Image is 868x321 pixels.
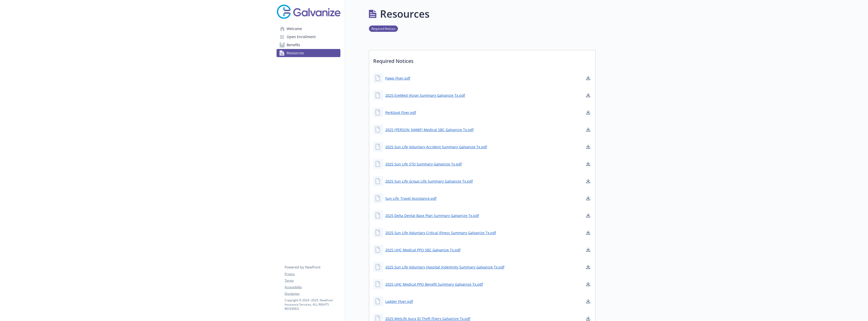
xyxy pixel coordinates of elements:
[285,298,340,311] p: Copyright © 2024 - 2025 , Newfront Insurance Services, ALL RIGHTS RESERVED
[585,109,591,115] a: download document
[585,212,591,218] a: download document
[585,92,591,98] a: download document
[287,41,300,49] span: Benefits
[287,49,304,57] span: Resources
[277,25,340,33] a: Welcome
[585,281,591,287] a: download document
[385,93,465,98] a: 2025 EyeMed Vision Summary Galvanize Tx.pdf
[285,291,340,296] a: Disclaimer
[277,33,340,41] a: Open Enrollment
[285,272,340,276] a: Privacy
[385,247,460,253] a: 2025 UHC Medical PPO SBC Galvanize Tx.pdf
[585,178,591,184] a: download document
[287,25,302,33] span: Welcome
[285,285,340,289] a: Accessibility
[385,299,413,304] a: Ladder Flyer.pdf
[385,127,474,132] a: 2025 [PERSON_NAME] Medical SBC Galvanize Tx.pdf
[369,50,595,69] p: Required Notices
[385,110,416,115] a: PerkSpot Flyer.pdf
[585,75,591,81] a: download document
[385,161,462,167] a: 2025 Sun Life STD Summary Galvanize Tx.pdf
[385,179,473,184] a: 2025 Sun Life Group Life Summary Galvanize Tx.pdf
[585,195,591,201] a: download document
[277,49,340,57] a: Resources
[385,213,479,218] a: 2025 Delta Dental Base Plan Summary Galvanize Tx.pdf
[585,247,591,253] a: download document
[585,127,591,133] a: download document
[385,76,410,81] a: Pawp Flyer.pdf
[369,26,398,31] a: Required Notices
[385,230,496,235] a: 2025 Sun Life Voluntary Critical Illness Summary Galvanize Tx.pdf
[585,264,591,270] a: download document
[287,33,316,41] span: Open Enrollment
[385,282,483,287] a: 2025 UHC Medical PPO Benefit Summary Galvanize Tx.pdf
[285,278,340,283] a: Terms
[585,144,591,150] a: download document
[380,6,429,21] h1: Resources
[585,230,591,236] a: download document
[385,144,487,150] a: 2025 Sun Life Voluntary Accident Summary Galvanize Tx.pdf
[585,298,591,304] a: download document
[385,196,437,201] a: Sun Life_Travel Assistance.pdf
[385,264,504,270] a: 2025 Sun Life Voluntary Hospital Indemnity Summary Galvanize Tx.pdf
[277,41,340,49] a: Benefits
[585,161,591,167] a: download document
